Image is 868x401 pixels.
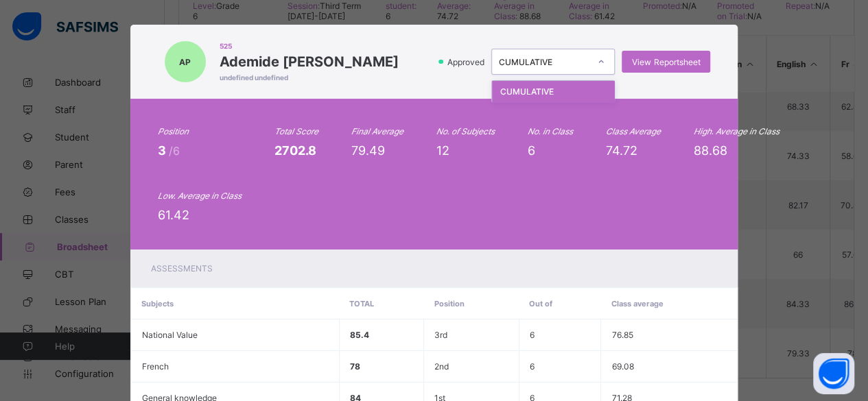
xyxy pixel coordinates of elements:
span: French [142,361,169,372]
span: 6 [530,361,535,372]
span: 6 [528,143,535,158]
span: 79.49 [351,143,385,158]
span: 12 [436,143,449,158]
span: undefined undefined [220,73,399,82]
div: CUMULATIVE [492,81,614,102]
span: 76.85 [611,330,633,340]
span: 3rd [434,330,447,340]
span: Approved [446,57,489,67]
span: Ademide [PERSON_NAME] [220,53,399,70]
span: Out of [529,299,552,308]
span: 6 [530,330,535,340]
i: No. in Class [528,126,573,136]
span: Subjects [141,299,174,308]
span: Total [349,299,374,308]
span: AP [179,57,191,67]
span: 78 [350,361,360,372]
span: National Value [142,330,198,340]
i: Class Average [606,126,661,136]
i: Low. Average in Class [158,191,242,201]
span: 2nd [434,361,449,372]
span: 525 [220,42,399,50]
i: Position [158,126,189,136]
span: 74.72 [606,143,637,158]
span: 85.4 [350,330,369,340]
i: Total Score [274,126,318,136]
span: View Reportsheet [632,57,700,67]
span: 61.42 [158,208,189,222]
i: Final Average [351,126,403,136]
span: Class average [611,299,664,308]
button: Open asap [813,353,854,394]
span: 2702.8 [274,143,316,158]
i: No. of Subjects [436,126,495,136]
div: CUMULATIVE [499,57,589,67]
span: /6 [169,144,180,158]
span: Assessments [151,263,213,274]
i: High. Average in Class [694,126,779,136]
span: 3 [158,143,169,158]
span: 69.08 [611,361,633,372]
span: 88.68 [694,143,727,158]
span: Position [434,299,465,308]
